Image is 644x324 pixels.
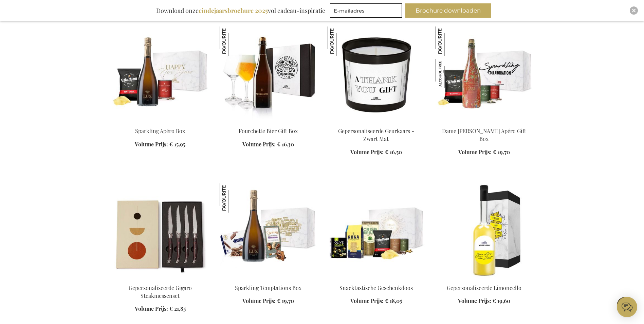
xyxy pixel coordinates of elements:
a: Volume Prijs: € 21,85 [135,305,186,313]
a: Sparkling Apéro Box [135,127,185,134]
a: Snacktastische Geschenkdoos [339,284,413,291]
img: Sparkling Temptations Bpx [220,183,317,278]
a: Volume Prijs: € 19,60 [458,297,510,305]
span: Volume Prijs: [242,297,276,304]
span: € 18,05 [385,297,402,304]
a: Sparkling Temptations Box [235,284,301,291]
a: Volume Prijs: € 16,50 [350,148,402,156]
div: Download onze vol cadeau-inspiratie [153,3,328,18]
a: Personalised Scented Candle - Black Matt Gepersonaliseerde Geurkaars - Zwart Mat [328,119,425,125]
a: Fourchette Beer Gift Box Fourchette Bier Gift Box [220,119,317,125]
span: Volume Prijs: [458,148,492,156]
span: € 15,95 [169,141,185,148]
img: Sparkling Apero Box [112,26,209,122]
a: Gepersonaliseerde Geurkaars - Zwart Mat [338,127,414,142]
input: E-mailadres [330,3,402,18]
img: Snacktastic Gift Box [328,183,425,278]
form: marketing offers and promotions [330,3,404,20]
span: € 19,60 [493,297,510,304]
img: Dame Jeanne Biermocktail Apéro Gift Box [436,59,465,88]
a: Gepersonaliseerde Limoncello [447,284,521,291]
span: Volume Prijs: [242,141,276,148]
img: Close [632,8,636,13]
a: Volume Prijs: € 15,95 [135,141,185,148]
a: Volume Prijs: € 16,30 [242,141,294,148]
button: Brochure downloaden [405,3,491,18]
a: Gepersonaliseerde Gigaro Steakmessenset [129,284,192,299]
span: Volume Prijs: [458,297,491,304]
span: € 16,50 [385,148,402,156]
a: Snacktastic Gift Box [328,276,425,282]
img: Fourchette Beer Gift Box [220,26,317,122]
span: Volume Prijs: [350,297,384,304]
a: Fourchette Bier Gift Box [239,127,298,134]
span: € 21,85 [169,305,186,312]
span: Volume Prijs: [135,305,168,312]
span: € 19,70 [493,148,510,156]
span: € 16,30 [277,141,294,148]
a: Personalised Gigaro Meat Knives [112,276,209,282]
span: € 19,70 [277,297,294,304]
a: Volume Prijs: € 19,70 [458,148,510,156]
a: Dame [PERSON_NAME] Apéro Gift Box [442,127,526,142]
img: Personalized Limoncello [436,183,533,278]
img: Personalised Gigaro Meat Knives [112,183,209,278]
a: Dame Jeanne Biermocktail Apéro Gift Box Dame Jeanne Biermocktail Apéro Gift Box Dame Jeanne Bierm... [436,119,533,125]
a: Personalized Limoncello [436,276,533,282]
img: Dame Jeanne Biermocktail Apéro Gift Box [436,26,533,122]
b: eindejaarsbrochure 2025 [199,6,268,15]
iframe: belco-activator-frame [617,297,637,317]
img: Gepersonaliseerde Geurkaars - Zwart Mat [328,26,357,56]
a: Sparkling Temptations Bpx Sparkling Temptations Box [220,276,317,282]
a: Volume Prijs: € 19,70 [242,297,294,305]
img: Fourchette Bier Gift Box [220,26,249,56]
a: Sparkling Apero Box [112,119,209,125]
div: Close [630,6,638,15]
img: Sparkling Temptations Box [220,183,249,213]
a: Volume Prijs: € 18,05 [350,297,402,305]
span: Volume Prijs: [135,141,168,148]
img: Dame Jeanne Biermocktail Apéro Gift Box [436,26,465,56]
img: Personalised Scented Candle - Black Matt [328,26,425,122]
span: Volume Prijs: [350,148,384,156]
